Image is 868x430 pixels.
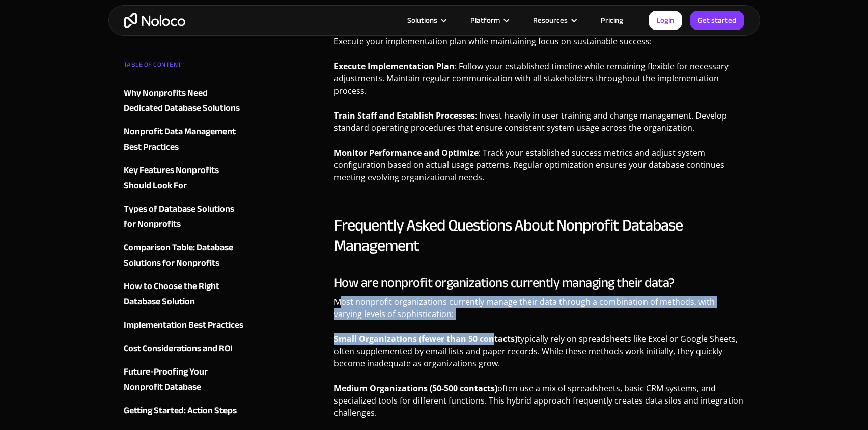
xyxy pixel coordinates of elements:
a: How to Choose the Right Database Solution [124,279,247,309]
strong: Execute Implementation Plan [334,61,455,72]
strong: Train Staff and Establish Processes [334,110,475,121]
strong: Monitor Performance and Optimize [334,147,479,158]
a: Future-Proofing Your Nonprofit Database [124,364,247,395]
div: Solutions [407,14,437,27]
a: home [124,13,185,28]
a: Pricing [588,14,636,27]
div: Resources [520,14,588,27]
div: Implementation Best Practices [124,318,243,333]
a: Comparison Table: Database Solutions for Nonprofits [124,240,247,271]
p: typically rely on spreadsheets like Excel or Google Sheets, often supplemented by email lists and... [334,333,745,377]
h2: Frequently Asked Questions About Nonprofit Database Management [334,215,745,256]
a: Login [649,11,682,30]
div: Platform [458,14,520,27]
a: Getting Started: Action Steps [124,403,247,418]
strong: Medium Organizations (50-500 contacts) [334,383,497,394]
div: TABLE OF CONTENT [124,57,247,77]
p: : Follow your established timeline while remaining flexible for necessary adjustments. Maintain r... [334,60,745,104]
div: Solutions [395,14,458,27]
strong: Small Organizations (fewer than 50 contacts) [334,333,517,345]
div: Getting Started: Action Steps [124,403,237,418]
a: Types of Database Solutions for Nonprofits [124,202,247,232]
a: Why Nonprofits Need Dedicated Database Solutions [124,85,247,116]
p: Execute your implementation plan while maintaining focus on sustainable success: [334,35,745,55]
p: Most nonprofit organizations currently manage their data through a combination of methods, with v... [334,296,745,328]
div: Cost Considerations and ROI [124,341,233,356]
p: : Track your established success metrics and adjust system configuration based on actual usage pa... [334,147,745,191]
a: Get started [690,11,744,30]
a: Cost Considerations and ROI [124,341,247,356]
h3: How are nonprofit organizations currently managing their data? [334,275,745,291]
a: Implementation Best Practices [124,318,247,333]
div: Platform [470,14,500,27]
div: Resources [533,14,568,27]
a: Key Features Nonprofits Should Look For [124,163,247,193]
a: Nonprofit Data Management Best Practices [124,124,247,155]
p: : Invest heavily in user training and change management. Develop standard operating procedures th... [334,109,745,141]
p: often use a mix of spreadsheets, basic CRM systems, and specialized tools for different functions... [334,382,745,426]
